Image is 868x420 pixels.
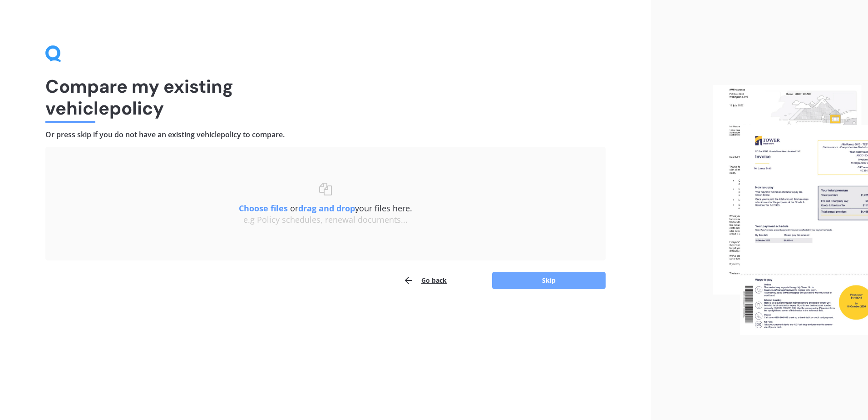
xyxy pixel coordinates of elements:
u: Choose files [239,203,288,214]
div: e.g Policy schedules, renewal documents... [64,215,587,225]
h1: Compare my existing vehicle policy [45,75,606,119]
h4: Or press skip if you do not have an existing vehicle policy to compare. [45,130,606,140]
img: files.webp [713,85,868,335]
button: Go back [403,271,447,290]
b: drag and drop [298,203,355,214]
span: or your files here. [239,203,412,214]
button: Skip [492,272,606,289]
